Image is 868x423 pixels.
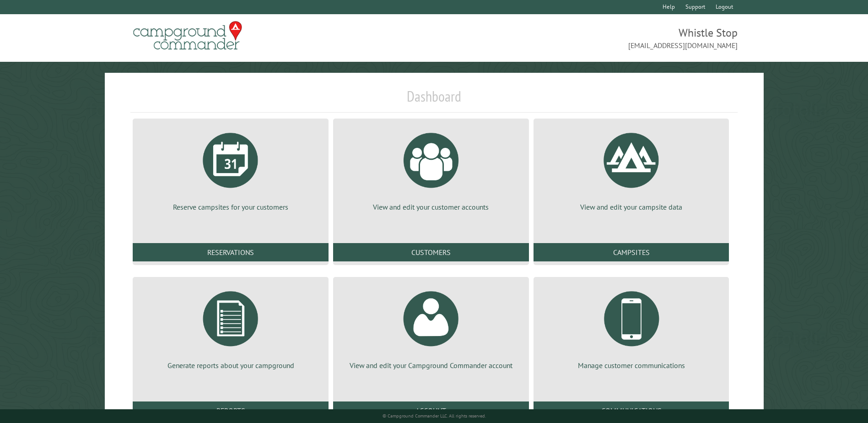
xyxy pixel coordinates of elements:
[344,126,518,212] a: View and edit your customer accounts
[434,25,738,51] span: Whistle Stop [EMAIL_ADDRESS][DOMAIN_NAME]
[130,18,245,54] img: Campground Commander
[333,401,529,420] a: Account
[144,202,318,212] p: Reserve campsites for your customers
[144,126,318,212] a: Reserve campsites for your customers
[344,360,518,370] p: View and edit your Campground Commander account
[383,413,486,419] small: © Campground Commander LLC. All rights reserved.
[545,126,718,212] a: View and edit your campsite data
[130,87,737,113] h1: Dashboard
[534,243,729,261] a: Campsites
[344,202,518,212] p: View and edit your customer accounts
[333,243,529,261] a: Customers
[545,284,718,370] a: Manage customer communications
[344,284,518,370] a: View and edit your Campground Commander account
[133,401,329,420] a: Reports
[545,360,718,370] p: Manage customer communications
[144,284,318,370] a: Generate reports about your campground
[545,202,718,212] p: View and edit your campsite data
[133,243,329,261] a: Reservations
[534,401,729,420] a: Communications
[144,360,318,370] p: Generate reports about your campground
